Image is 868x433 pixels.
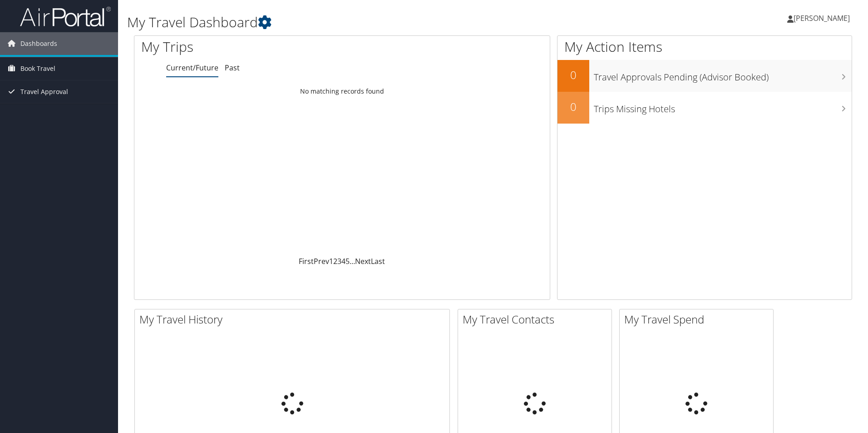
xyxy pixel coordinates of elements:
[794,13,850,23] span: [PERSON_NAME]
[557,37,852,56] h1: My Action Items
[139,312,449,327] h2: My Travel History
[557,99,589,114] h2: 0
[557,60,852,92] a: 0Travel Approvals Pending (Advisor Booked)
[345,256,350,266] a: 5
[557,67,589,83] h2: 0
[355,256,371,266] a: Next
[463,312,612,327] h2: My Travel Contacts
[166,63,218,73] a: Current/Future
[787,5,859,32] a: [PERSON_NAME]
[624,312,773,327] h2: My Travel Spend
[350,256,355,266] span: …
[225,63,240,73] a: Past
[333,256,337,266] a: 2
[134,83,550,100] td: No matching records found
[329,256,333,266] a: 1
[341,256,345,266] a: 4
[594,66,852,84] h3: Travel Approvals Pending (Advisor Booked)
[314,256,329,266] a: Prev
[299,256,314,266] a: First
[594,98,852,115] h3: Trips Missing Hotels
[337,256,341,266] a: 3
[20,6,111,27] img: airportal-logo.png
[141,37,370,56] h1: My Trips
[20,32,57,55] span: Dashboards
[557,92,852,124] a: 0Trips Missing Hotels
[371,256,385,266] a: Last
[20,57,55,80] span: Book Travel
[20,80,68,103] span: Travel Approval
[127,13,615,32] h1: My Travel Dashboard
